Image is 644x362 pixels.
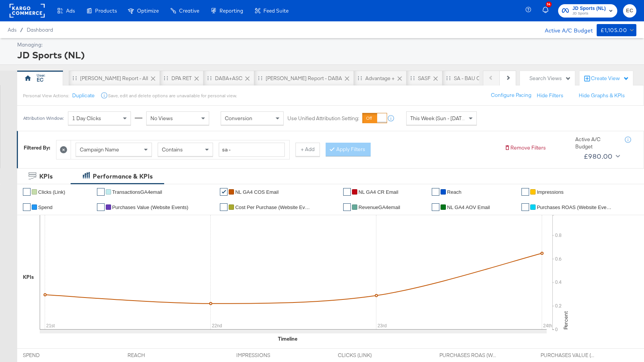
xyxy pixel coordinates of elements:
[235,189,279,195] span: NL GA4 COS Email
[23,274,34,281] div: KPIs
[521,188,529,196] a: ✔
[358,76,362,80] div: Drag to reorder tab
[225,115,252,122] span: Conversion
[66,8,75,14] span: Ads
[447,204,490,210] span: NL GA4 AOV Email
[573,5,606,13] span: JD Sports (NL)
[236,352,294,359] span: IMPRESSIONS
[95,8,117,14] span: Products
[16,27,27,33] span: /
[343,203,351,211] a: ✔
[8,27,16,33] span: Ads
[80,146,119,153] span: Campaign Name
[358,204,400,210] span: RevenueGA4email
[258,76,262,80] div: Drag to reorder tab
[215,75,242,82] div: DABA+ASC
[171,75,192,82] div: DPA RET
[410,115,468,122] span: This Week (Sun - [DATE])
[446,76,450,80] div: Drag to reorder tab
[537,24,593,35] div: Active A/C Budget
[220,8,243,14] span: Reporting
[537,189,563,195] span: Impressions
[579,92,625,99] button: Hide Graphs & KPIs
[418,75,431,82] div: SASF
[541,3,554,18] button: 34
[27,27,53,33] a: Dashboard
[504,144,546,151] button: Remove Filters
[23,203,31,211] a: ✔
[432,188,439,196] a: ✔
[546,2,552,7] div: 34
[263,8,289,14] span: Feed Suite
[108,93,237,99] div: Save, edit and delete options are unavailable for personal view.
[220,188,228,196] a: ✔
[235,204,312,210] span: Cost Per Purchase (Website Events)
[486,88,537,102] button: Configure Pacing
[562,311,569,330] text: Percent
[537,92,563,99] button: Hide Filters
[112,189,162,195] span: TransactionsGA4email
[358,189,398,195] span: NL GA4 CR Email
[573,11,606,17] span: JD Sports
[17,48,634,61] div: JD Sports (NL)
[39,172,53,181] div: KPIs
[73,76,77,80] div: Drag to reorder tab
[584,151,613,162] div: £980.00
[219,143,285,157] input: Enter a search term
[537,204,613,210] span: Purchases ROAS (Website Events)
[287,115,359,122] label: Use Unified Attribution Setting:
[80,75,148,82] div: [PERSON_NAME] Report - All
[439,352,497,359] span: PURCHASES ROAS (WEBSITE EVENTS)
[220,203,228,211] a: ✔
[150,115,173,122] span: No Views
[93,172,153,181] div: Performance & KPIs
[591,75,629,82] div: Create View
[295,143,320,156] button: + Add
[365,75,395,82] div: Advantage +
[17,41,634,48] div: Managing:
[23,116,64,121] div: Attribution Window:
[37,76,44,84] div: EC
[521,203,529,211] a: ✔
[278,335,297,343] div: Timeline
[207,76,211,80] div: Drag to reorder tab
[626,6,633,15] span: EC
[97,203,105,211] a: ✔
[600,26,627,35] div: £1,105.00
[597,24,636,36] button: £1,105.00
[410,76,415,80] div: Drag to reorder tab
[38,204,53,210] span: Spend
[454,75,503,82] div: SA - BAU Campaigns
[112,204,189,210] span: Purchases Value (Website Events)
[23,188,31,196] a: ✔
[23,93,69,99] div: Personal View Actions:
[72,92,95,99] button: Duplicate
[162,146,183,153] span: Contains
[575,136,617,150] div: Active A/C Budget
[97,188,105,196] a: ✔
[529,75,571,82] div: Search Views
[137,8,159,14] span: Optimize
[558,4,618,18] button: JD Sports (NL)JD Sports
[581,150,621,162] button: £980.00
[623,4,636,18] button: EC
[541,352,598,359] span: PURCHASES VALUE (WEBSITE EVENTS)
[23,352,80,359] span: SPEND
[432,203,439,211] a: ✔
[24,144,50,151] div: Filtered By:
[179,8,199,14] span: Creative
[343,188,351,196] a: ✔
[128,352,185,359] span: REACH
[72,115,101,122] span: 1 Day Clicks
[338,352,395,359] span: CLICKS (LINK)
[447,189,462,195] span: Reach
[164,76,168,80] div: Drag to reorder tab
[266,75,342,82] div: [PERSON_NAME] Report - DABA
[38,189,65,195] span: Clicks (Link)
